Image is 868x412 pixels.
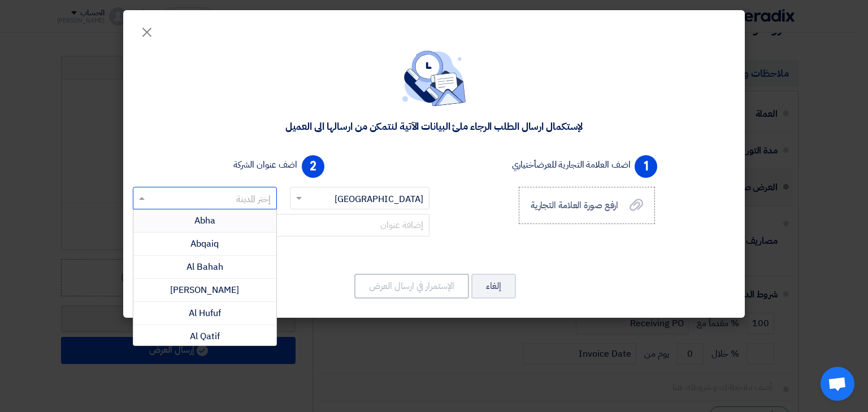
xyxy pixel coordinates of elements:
[635,155,657,178] span: 1
[233,158,298,172] label: اضف عنوان الشركة
[190,330,220,343] span: Al Qatif
[189,306,221,320] span: Al Hufuf
[512,158,631,172] label: اضف العلامة التجارية للعرض
[402,51,466,106] img: empty_state_contact.svg
[186,260,223,274] span: Al Bahah
[140,15,154,49] span: ×
[302,155,324,178] span: 2
[133,214,429,236] input: إضافة عنوان
[194,214,215,227] span: Abha
[512,158,536,172] span: أختياري
[471,274,516,299] button: إلغاء
[170,283,239,297] span: [PERSON_NAME]
[354,274,469,299] button: الإستمرار في ارسال العرض
[131,18,163,41] button: Close
[190,237,219,251] span: Abqaiq
[821,367,854,401] a: دردشة مفتوحة
[285,120,583,133] div: لإستكمال ارسال الطلب الرجاء ملئ البيانات الآتية لنتمكن من ارسالها الى العميل
[531,199,619,212] span: ارفع صورة العلامة التجارية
